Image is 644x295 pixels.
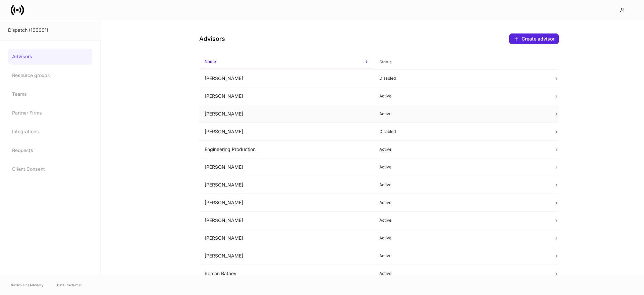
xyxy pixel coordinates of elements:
p: Active [379,182,543,188]
td: [PERSON_NAME] [199,87,374,105]
h6: Name [205,58,216,65]
a: Integrations [8,124,92,140]
p: Active [379,93,543,99]
td: [PERSON_NAME] [199,212,374,229]
p: Disabled [379,129,543,134]
span: © 2025 OneAdvisory [11,282,44,288]
span: Name [202,55,371,69]
a: Client Consent [8,161,92,177]
td: [PERSON_NAME] [199,158,374,176]
td: Engineering Production [199,141,374,158]
td: [PERSON_NAME] [199,176,374,194]
a: Requests [8,142,92,158]
td: [PERSON_NAME] [199,247,374,265]
a: Data Disclaimer [57,282,82,288]
td: [PERSON_NAME] [199,105,374,123]
p: Active [379,253,543,259]
p: Active [379,147,543,152]
p: Active [379,200,543,205]
h6: Status [379,59,391,65]
span: Status [377,55,546,69]
p: Active [379,235,543,241]
td: Roman Bataev [199,265,374,283]
p: Active [379,218,543,223]
td: [PERSON_NAME] [199,229,374,247]
p: Active [379,271,543,276]
a: Partner Firms [8,105,92,121]
p: Disabled [379,76,543,81]
div: Dispatch (100001) [8,27,92,33]
td: [PERSON_NAME] [199,70,374,87]
a: Teams [8,86,92,102]
a: Resource groups [8,67,92,83]
div: Create advisor [514,36,554,42]
a: Advisors [8,49,92,65]
td: [PERSON_NAME] [199,194,374,212]
p: Active [379,164,543,170]
p: Active [379,111,543,117]
h4: Advisors [199,35,225,43]
td: [PERSON_NAME] [199,123,374,141]
button: Create advisor [509,33,559,44]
